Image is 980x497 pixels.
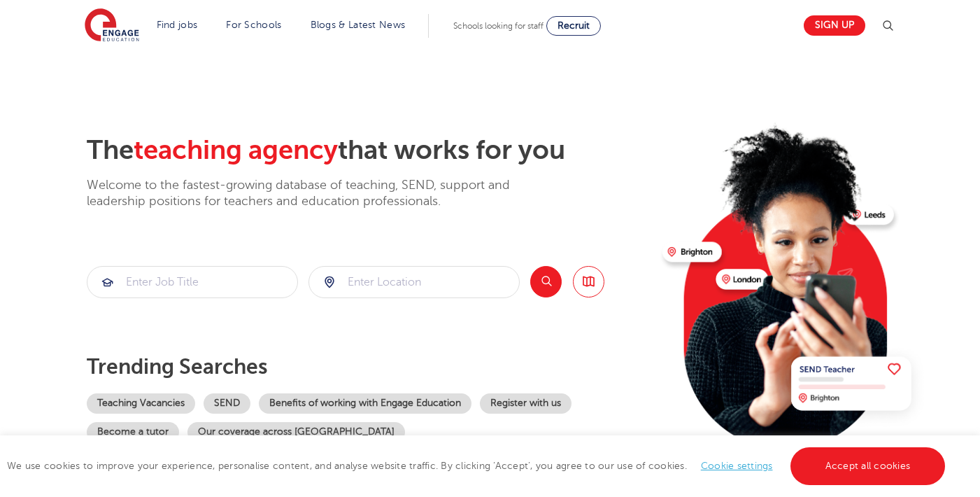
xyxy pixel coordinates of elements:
a: Sign up [804,15,865,36]
span: Schools looking for staff [453,21,544,31]
span: teaching agency [134,135,338,165]
img: Engage Education [85,8,139,43]
a: SEND [204,393,250,414]
h2: The that works for you [87,134,651,167]
a: Find jobs [157,20,198,30]
input: Submit [309,267,519,297]
input: Submit [87,267,297,297]
a: For Schools [226,20,281,30]
div: Submit [308,266,520,298]
a: Benefits of working with Engage Education [259,393,471,414]
a: Become a tutor [87,422,179,442]
a: Cookie settings [701,461,773,471]
a: Recruit [546,16,601,36]
p: Welcome to the fastest-growing database of teaching, SEND, support and leadership positions for t... [87,177,548,210]
a: Our coverage across [GEOGRAPHIC_DATA] [187,422,405,442]
span: We use cookies to improve your experience, personalise content, and analyse website traffic. By c... [7,461,949,471]
a: Accept all cookies [790,447,946,485]
a: Blogs & Latest News [311,20,406,30]
button: Search [530,266,562,297]
span: Recruit [558,20,590,31]
p: Trending searches [87,354,651,379]
a: Teaching Vacancies [87,393,195,414]
a: Register with us [480,393,571,414]
div: Submit [87,266,298,298]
